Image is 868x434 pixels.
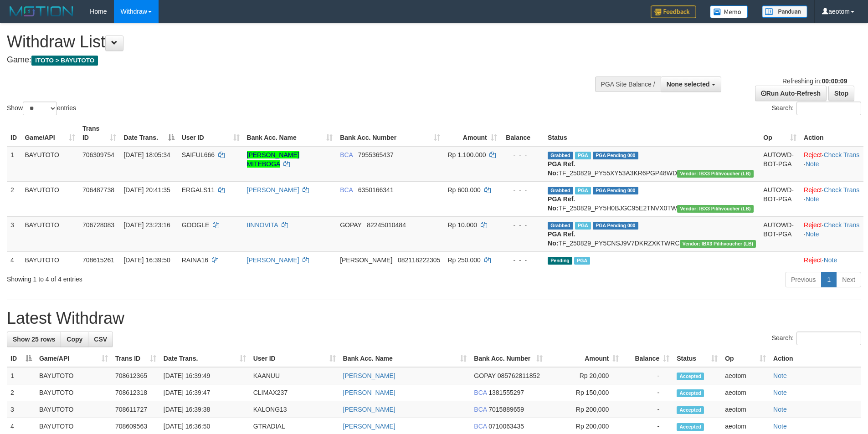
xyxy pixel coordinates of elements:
span: Copy [67,336,82,343]
a: [PERSON_NAME] [343,423,395,430]
a: Copy [61,332,88,347]
b: PGA Ref. No: [548,230,575,247]
span: Pending [548,257,572,265]
span: Copy 085762811852 to clipboard [498,372,540,379]
span: Copy 0710063435 to clipboard [488,423,524,430]
td: CLIMAX237 [250,384,339,401]
th: Balance [501,120,544,146]
b: PGA Ref. No: [548,160,575,177]
a: [PERSON_NAME] [247,186,299,194]
a: Check Trans [824,221,860,229]
span: 706728083 [82,221,114,229]
th: Action [800,120,863,146]
td: Rp 150,000 [546,384,622,401]
span: Accepted [677,373,704,380]
a: [PERSON_NAME] [343,389,395,396]
th: User ID: activate to sort column ascending [250,350,339,367]
a: Reject [804,256,822,264]
th: Trans ID: activate to sort column ascending [112,350,160,367]
h4: Game: [7,56,570,65]
td: · · [800,216,863,251]
th: Amount: activate to sort column ascending [444,120,500,146]
td: [DATE] 16:39:38 [160,401,250,418]
a: Run Auto-Refresh [755,86,827,101]
th: User ID: activate to sort column ascending [178,120,243,146]
img: panduan.png [762,5,807,18]
td: aeotom [721,367,770,384]
a: Note [824,256,837,264]
span: Rp 600.000 [447,186,480,194]
td: Rp 200,000 [546,401,622,418]
th: Balance: activate to sort column ascending [622,350,673,367]
a: Reject [804,221,822,229]
a: Note [773,372,787,379]
td: BAYUTOTO [21,216,78,251]
span: PGA Pending [593,222,638,230]
img: Button%20Memo.svg [710,5,748,18]
span: BCA [474,389,487,396]
a: CSV [88,332,113,347]
span: BCA [474,406,487,413]
td: - [622,367,673,384]
span: Refreshing in: [782,77,847,85]
img: MOTION_logo.png [7,5,76,18]
span: Grabbed [548,187,573,194]
th: Status: activate to sort column ascending [673,350,721,367]
span: Rp 1.100.000 [447,151,486,158]
td: 1 [7,367,36,384]
span: Copy 6350166341 to clipboard [358,186,394,194]
a: Reject [804,186,822,194]
span: 708615261 [82,256,114,264]
label: Search: [772,332,861,345]
a: 1 [821,272,837,287]
td: BAYUTOTO [36,384,112,401]
span: GOPAY [474,372,495,379]
span: None selected [667,81,710,88]
span: 706309754 [82,151,114,158]
th: ID [7,120,21,146]
span: Copy 7015889659 to clipboard [488,406,524,413]
td: TF_250829_PY5H0BJGC95E2TNVX0TW [544,181,760,216]
td: [DATE] 16:39:49 [160,367,250,384]
td: aeotom [721,384,770,401]
div: - - - [504,150,540,159]
a: Note [806,160,819,168]
span: RAINA16 [182,256,208,264]
th: Op: activate to sort column ascending [721,350,770,367]
span: Copy 1381555297 to clipboard [488,389,524,396]
th: Op: activate to sort column ascending [760,120,800,146]
div: PGA Site Balance / [595,77,661,92]
span: [PERSON_NAME] [340,256,392,264]
th: Game/API: activate to sort column ascending [21,120,78,146]
td: Rp 20,000 [546,367,622,384]
td: AUTOWD-BOT-PGA [760,146,800,182]
a: Reject [804,151,822,158]
a: [PERSON_NAME] [343,372,395,379]
span: PGA Pending [593,187,638,194]
span: Marked by aeojona [574,257,590,265]
a: Note [773,406,787,413]
span: [DATE] 23:23:16 [123,221,170,229]
b: PGA Ref. No: [548,195,575,212]
span: [DATE] 20:41:35 [123,186,170,194]
a: IINNOVITA [247,221,278,229]
th: Bank Acc. Name: activate to sort column ascending [243,120,337,146]
span: Accepted [677,406,704,414]
span: Grabbed [548,152,573,159]
td: - [622,401,673,418]
span: [DATE] 18:05:34 [123,151,170,158]
span: SAIFUL666 [182,151,215,158]
span: Show 25 rows [13,336,55,343]
span: PGA Pending [593,152,638,159]
a: Note [806,230,819,238]
td: 708612318 [112,384,160,401]
td: TF_250829_PY5CNSJ9V7DKRZXKTWRC [544,216,760,251]
span: Accepted [677,423,704,431]
a: Previous [785,272,822,287]
td: BAYUTOTO [21,181,78,216]
a: Check Trans [824,186,860,194]
span: BCA [474,423,487,430]
td: aeotom [721,401,770,418]
a: Note [773,389,787,396]
td: 2 [7,384,36,401]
